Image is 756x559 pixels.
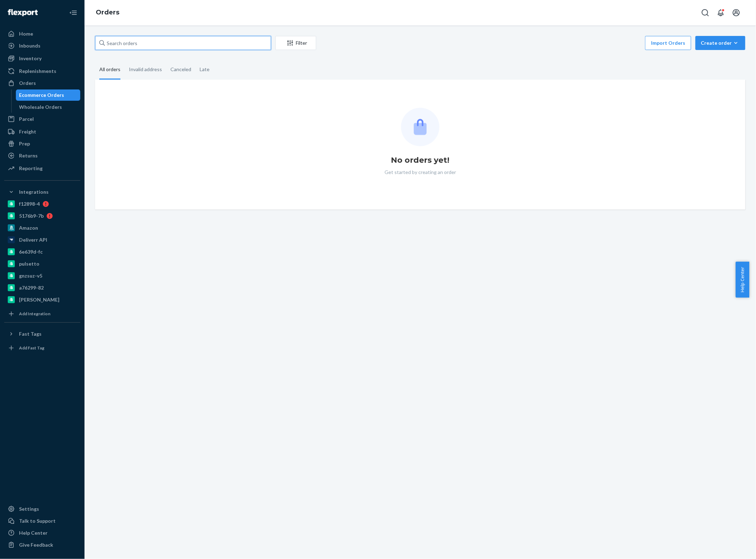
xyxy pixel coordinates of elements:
[19,284,44,291] div: a76299-82
[276,39,316,46] div: Filter
[19,517,56,524] div: Talk to Support
[698,6,712,20] button: Open Search Box
[4,163,80,174] a: Reporting
[736,262,749,298] button: Help Center
[4,328,80,340] button: Fast Tags
[4,234,80,246] a: Deliverr API
[16,101,81,113] a: Wholesale Orders
[19,345,44,351] div: Add Fast Tag
[19,104,62,111] div: Wholesale Orders
[19,224,38,231] div: Amazon
[19,68,56,75] div: Replenishments
[19,330,42,337] div: Fast Tags
[200,60,210,79] div: Late
[19,529,48,536] div: Help Center
[19,92,64,99] div: Ecommerce Orders
[19,296,60,303] div: [PERSON_NAME]
[19,42,40,49] div: Inbounds
[95,36,271,50] input: Search orders
[4,66,80,77] a: Replenishments
[4,246,80,257] a: 6e639d-fc
[391,155,450,166] h1: No orders yet!
[19,311,50,317] div: Add Integration
[19,272,42,279] div: gnzsuz-v5
[19,152,38,159] div: Returns
[4,126,80,137] a: Freight
[4,198,80,210] a: f12898-4
[4,342,80,354] a: Add Fast Tag
[99,60,120,80] div: All orders
[701,39,740,46] div: Create order
[16,89,81,101] a: Ecommerce Orders
[4,294,80,305] a: [PERSON_NAME]
[4,282,80,293] a: a76299-82
[19,188,49,195] div: Integrations
[4,515,80,527] a: Talk to Support
[4,186,80,198] button: Integrations
[645,36,691,50] button: Import Orders
[90,2,125,23] ol: breadcrumbs
[19,30,33,37] div: Home
[19,248,43,255] div: 6e639d-fc
[4,53,80,64] a: Inventory
[19,260,39,267] div: pulsetto
[19,80,36,87] div: Orders
[66,6,80,20] button: Close Navigation
[19,140,30,147] div: Prep
[4,539,80,551] button: Give Feedback
[19,505,39,513] div: Settings
[19,541,53,548] div: Give Feedback
[19,165,43,172] div: Reporting
[19,200,40,207] div: f12898-4
[4,150,80,161] a: Returns
[4,113,80,125] a: Parcel
[4,28,80,39] a: Home
[4,258,80,269] a: pulsetto
[96,8,119,16] a: Orders
[4,527,80,539] a: Help Center
[19,55,42,62] div: Inventory
[4,308,80,319] a: Add Integration
[129,60,162,79] div: Invalid address
[19,236,47,243] div: Deliverr API
[695,36,745,50] button: Create order
[19,212,44,219] div: 5176b9-7b
[4,503,80,515] a: Settings
[4,77,80,89] a: Orders
[4,138,80,149] a: Prep
[714,6,728,20] button: Open notifications
[4,40,80,51] a: Inbounds
[4,270,80,281] a: gnzsuz-v5
[8,9,38,16] img: Flexport logo
[275,36,316,50] button: Filter
[19,116,34,123] div: Parcel
[4,222,80,234] a: Amazon
[401,108,439,146] img: Empty list
[729,6,743,20] button: Open account menu
[385,169,456,176] p: Get started by creating an order
[4,210,80,222] a: 5176b9-7b
[170,60,191,79] div: Canceled
[19,128,36,135] div: Freight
